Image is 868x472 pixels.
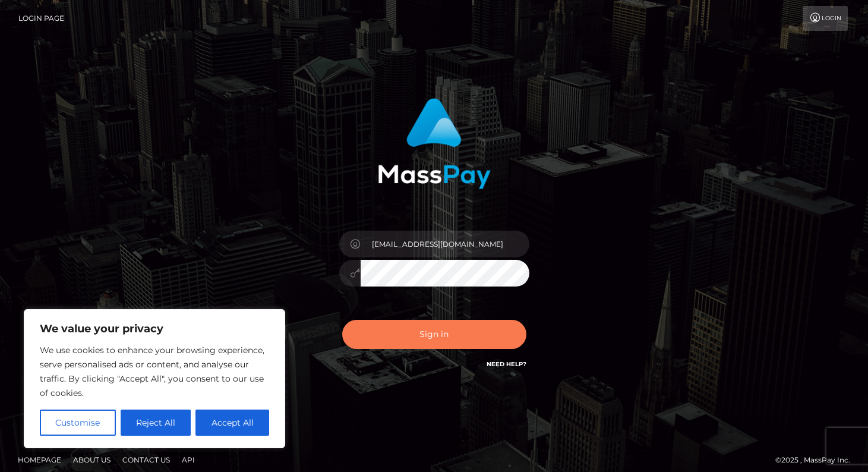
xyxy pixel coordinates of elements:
[361,231,529,257] input: Username...
[13,451,66,469] a: Homepage
[40,410,116,436] button: Customise
[121,410,191,436] button: Reject All
[24,309,285,448] div: We value your privacy
[118,451,175,469] a: Contact Us
[68,451,115,469] a: About Us
[40,322,269,336] p: We value your privacy
[195,410,269,436] button: Accept All
[803,6,848,31] a: Login
[378,98,491,189] img: MassPay Login
[40,343,269,400] p: We use cookies to enhance your browsing experience, serve personalised ads or content, and analys...
[775,454,859,467] div: © 2025 , MassPay Inc.
[177,451,200,469] a: API
[18,6,64,31] a: Login Page
[487,360,526,368] a: Need Help?
[342,320,526,349] button: Sign in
